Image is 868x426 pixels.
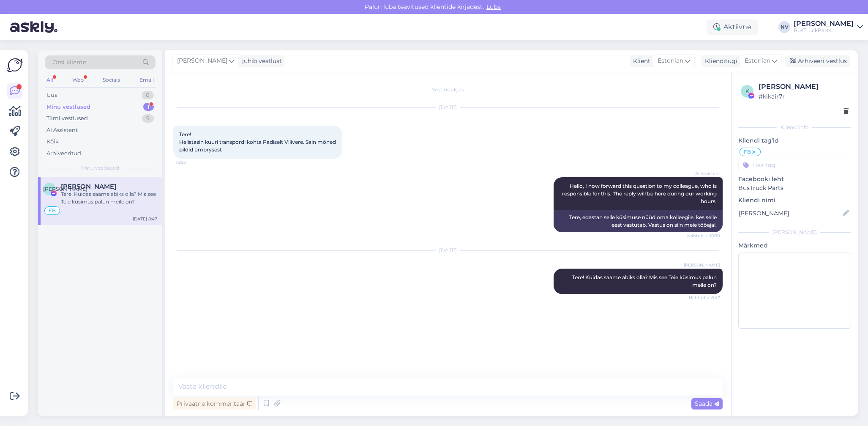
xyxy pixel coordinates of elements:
div: [DATE] [173,247,723,254]
div: [DATE] 8:47 [133,216,157,222]
img: Askly Logo [7,57,23,73]
input: Lisa nimi [739,209,841,218]
span: Estonian [658,56,683,66]
span: k [745,88,749,94]
span: Luba [484,3,503,11]
div: [PERSON_NAME] [794,20,854,27]
span: Otsi kliente [52,58,86,67]
span: Наталия Абдалла [61,183,116,190]
div: [PERSON_NAME] [738,228,851,236]
span: AI Assistent [688,170,720,177]
div: 1 [143,103,154,111]
span: Minu vestlused [81,164,119,172]
div: Privaatne kommentaar [173,398,256,410]
p: Kliendi tag'id [738,136,851,145]
div: # kikair7r [759,92,849,101]
div: Arhiveeritud [46,149,81,158]
span: FB [49,208,56,213]
span: Nähtud ✓ 18:50 [687,233,720,239]
div: Socials [101,74,122,85]
span: Nähtud ✓ 8:47 [688,294,720,301]
p: Kliendi nimi [738,196,851,205]
div: Vestlus algas [173,86,723,93]
div: 9 [142,114,154,123]
div: AI Assistent [46,126,78,135]
span: [PERSON_NAME] [177,56,227,66]
div: Klient [630,57,650,66]
p: Märkmed [738,241,851,250]
span: Tere! Kuidas saame abiks olla? Mis see Teie küsimus palun meile on? [572,274,718,288]
div: Klienditugi [701,57,737,66]
p: Facebooki leht [738,175,851,184]
div: All [45,74,55,85]
p: BusTruck Parts [738,184,851,192]
input: Lisa tag [738,159,851,171]
div: 0 [142,91,154,99]
span: Hello, I now forward this question to my colleague, who is responsible for this. The reply will b... [562,183,718,204]
div: BusTruckParts [794,27,854,34]
div: Kõik [46,137,59,146]
div: [PERSON_NAME] [759,82,849,92]
span: Tere! Helistasin kuuri transpordi kohta Padiselt Vilivere. Sain mõned pildid ümbrysest [179,131,337,153]
div: Tiimi vestlused [46,114,88,123]
div: Tere! Kuidas saame abiks olla? Mis see Teie küsimus palun meile on? [61,190,157,206]
span: FB [744,149,751,154]
div: Arhiveeri vestlus [785,55,850,67]
div: Kliendi info [738,124,851,131]
div: Uus [46,91,57,99]
div: juhib vestlust [239,57,282,66]
span: [PERSON_NAME] [43,186,87,192]
div: Email [138,74,156,85]
span: 18:50 [176,159,207,165]
span: Estonian [745,56,770,66]
span: [PERSON_NAME] [684,262,720,268]
span: Saada [695,400,719,407]
div: [DATE] [173,104,723,111]
div: Tere, edastan selle küsimuse nüüd oma kolleegile, kes selle eest vastutab. Vastus on siin meie tö... [554,210,723,232]
a: [PERSON_NAME]BusTruckParts [794,20,863,34]
div: Aktiivne [707,19,758,35]
div: Minu vestlused [46,103,90,111]
div: NV [778,21,790,33]
div: Web [71,74,85,85]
